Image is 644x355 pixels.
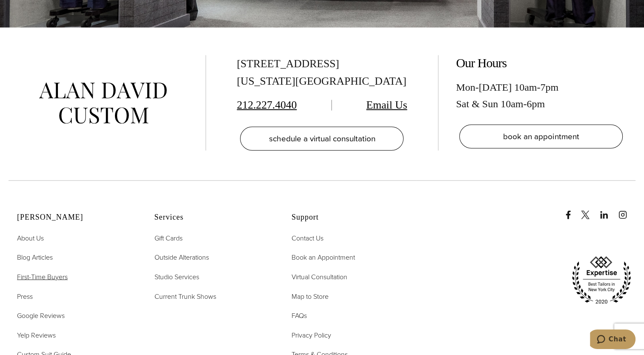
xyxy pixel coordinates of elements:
h2: [PERSON_NAME] [17,213,133,222]
a: Privacy Policy [292,330,331,341]
a: Email Us [366,99,407,111]
a: Google Reviews [17,310,65,321]
a: Gift Cards [154,233,182,244]
span: Gift Cards [154,233,182,243]
span: Studio Services [154,272,199,282]
span: Current Trunk Shows [154,292,216,301]
h2: Support [292,213,407,222]
a: linkedin [600,202,617,219]
a: 212.227.4040 [237,99,297,111]
span: Privacy Policy [292,330,331,340]
span: Virtual Consultation [292,272,347,282]
a: instagram [618,202,635,219]
nav: Services Footer Nav [154,233,270,302]
a: schedule a virtual consultation [240,127,404,151]
a: Current Trunk Shows [154,291,216,302]
a: x/twitter [581,202,598,219]
a: Outside Alterations [154,252,209,263]
a: Yelp Reviews [17,330,56,341]
a: Studio Services [154,272,199,283]
span: About Us [17,233,44,243]
a: FAQs [292,310,307,321]
div: Mon-[DATE] 10am-7pm Sat & Sun 10am-6pm [456,79,626,112]
a: Map to Store [292,291,329,302]
a: Book an Appointment [292,252,355,263]
span: FAQs [292,311,307,321]
a: Virtual Consultation [292,272,347,283]
a: book an appointment [459,125,623,149]
span: First-Time Buyers [17,272,68,282]
span: Contact Us [292,233,323,243]
span: schedule a virtual consultation [269,132,375,145]
a: Facebook [564,202,579,219]
a: About Us [17,233,44,244]
a: Blog Articles [17,252,53,263]
div: [STREET_ADDRESS] [US_STATE][GEOGRAPHIC_DATA] [237,55,407,90]
h2: Services [154,213,270,222]
img: alan david custom [39,83,167,124]
span: book an appointment [503,130,579,143]
span: Yelp Reviews [17,330,56,340]
h2: Our Hours [456,55,626,71]
a: Contact Us [292,233,323,244]
iframe: Opens a widget where you can chat to one of our agents [590,329,635,351]
a: Press [17,291,33,302]
span: Book an Appointment [292,252,355,262]
img: expertise, best tailors in new york city 2020 [567,253,635,308]
span: Map to Store [292,292,329,301]
a: First-Time Buyers [17,272,68,283]
span: Press [17,292,33,301]
span: Blog Articles [17,252,53,262]
span: Google Reviews [17,311,65,321]
span: Outside Alterations [154,252,209,262]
